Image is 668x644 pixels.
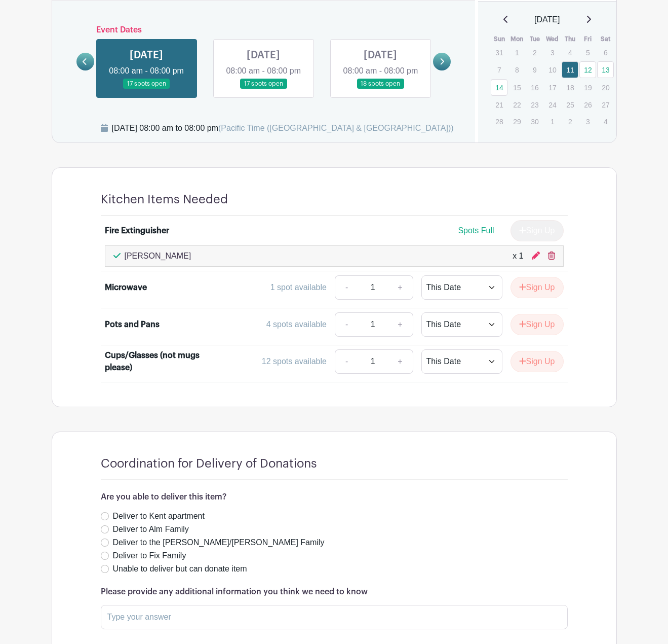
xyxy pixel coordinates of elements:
label: Unable to deliver but can donate item [113,563,247,575]
p: 3 [579,114,596,129]
span: [DATE] [534,14,560,26]
button: Sign Up [510,351,564,372]
a: + [387,275,413,300]
label: Deliver to Alm Family [113,523,189,535]
th: Tue [526,34,543,44]
p: 5 [579,45,596,60]
p: 17 [544,80,561,95]
th: Sat [597,34,614,44]
a: + [387,349,413,374]
p: 7 [491,62,507,78]
p: 21 [491,97,507,113]
div: 12 spots available [262,355,327,368]
p: 31 [491,45,507,60]
div: 1 spot available [270,281,327,294]
p: 26 [579,97,596,113]
span: Spots Full [458,226,494,235]
p: 23 [526,97,543,113]
label: Deliver to the [PERSON_NAME]/[PERSON_NAME] Family [113,536,325,549]
p: 8 [508,62,525,78]
div: Fire Extinguisher [105,225,169,237]
div: Cups/Glasses (not mugs please) [105,349,208,374]
h6: Are you able to deliver this item? [101,492,568,502]
a: - [335,275,358,300]
p: 24 [544,97,561,113]
p: [PERSON_NAME] [125,250,191,262]
p: 20 [597,80,614,95]
p: 29 [508,114,525,129]
p: 15 [508,80,525,95]
a: 12 [579,61,596,78]
div: [DATE] 08:00 am to 08:00 pm [112,122,454,134]
h6: Please provide any additional information you think we need to know [101,587,568,597]
th: Fri [579,34,597,44]
input: Type your answer [101,605,568,629]
span: (Pacific Time ([GEOGRAPHIC_DATA] & [GEOGRAPHIC_DATA])) [218,124,454,132]
p: 22 [508,97,525,113]
p: 30 [526,114,543,129]
th: Sun [490,34,508,44]
th: Wed [543,34,561,44]
label: Deliver to Kent apartment [113,510,205,522]
th: Mon [508,34,526,44]
p: 4 [597,114,614,129]
div: Microwave [105,281,147,294]
h4: Coordination for Delivery of Donations [101,456,317,471]
a: - [335,349,358,374]
h6: Event Dates [94,25,434,35]
p: 28 [491,114,507,129]
p: 1 [508,45,525,60]
label: Deliver to Fix Family [113,550,186,562]
p: 2 [562,114,578,129]
p: 9 [526,62,543,78]
p: 16 [526,80,543,95]
p: 25 [562,97,578,113]
p: 3 [544,45,561,60]
th: Thu [561,34,579,44]
a: - [335,312,358,337]
p: 10 [544,62,561,78]
p: 6 [597,45,614,60]
p: 19 [579,80,596,95]
button: Sign Up [510,314,564,335]
a: 14 [491,79,507,96]
h4: Kitchen Items Needed [101,192,228,207]
p: 18 [562,80,578,95]
a: 11 [562,61,578,78]
button: Sign Up [510,277,564,298]
div: Pots and Pans [105,318,160,331]
p: 27 [597,97,614,113]
div: x 1 [513,250,523,262]
p: 1 [544,114,561,129]
a: 13 [597,61,614,78]
p: 2 [526,45,543,60]
div: 4 spots available [266,318,327,331]
p: 4 [562,45,578,60]
a: + [387,312,413,337]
